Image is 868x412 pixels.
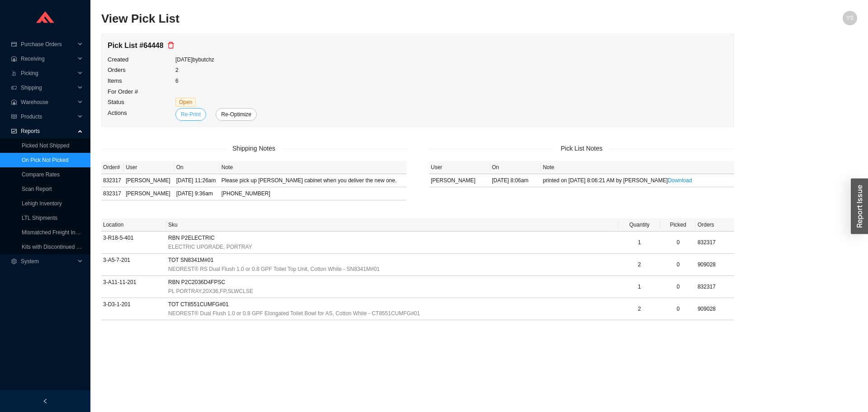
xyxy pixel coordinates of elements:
a: Mismatched Freight Invoices [22,229,91,236]
div: [DATE] by butchz [175,55,257,64]
span: PL PORTRAY,20X36,FP,SLWCLSE [168,287,253,296]
td: 3-R18-5-401 [101,232,166,254]
td: Orders [107,65,175,76]
span: Shipping [21,81,75,95]
td: Actions [107,108,175,121]
span: delete [167,42,175,49]
span: setting [11,259,17,264]
td: 1 [618,232,660,254]
a: Picked Not Shipped [22,142,69,149]
a: LTL Shipments [22,215,57,221]
td: Status [107,97,175,108]
td: 832317 [101,187,124,200]
span: Products [21,109,75,124]
h2: View Pick List [101,11,668,27]
span: Pick List Notes [554,143,609,154]
th: Orders [696,218,734,232]
td: 0 [660,298,696,320]
a: Lehigh Inventory [22,200,62,207]
span: Picking [21,66,75,81]
span: read [11,114,17,119]
span: fund [11,128,17,134]
span: 909028 [698,306,716,312]
span: Please pick up [PERSON_NAME] cabinet when you deliver the new one. [222,177,397,184]
button: Re-Print [175,108,206,121]
td: [PERSON_NAME] [124,187,174,200]
span: [PHONE_NUMBER] [222,190,270,197]
span: ELECTRIC UPGRADE, PORTRAY [168,242,252,251]
button: Re-Optimize [216,108,257,121]
span: RBN P2ELECTRIC [168,233,215,242]
td: 3-A11-11-201 [101,276,166,298]
span: Re-Print [181,110,201,119]
th: User [124,161,174,174]
th: Quantity [618,218,660,232]
th: Sku [166,218,618,232]
span: Open [175,98,196,107]
span: 832317 [698,284,716,290]
td: 0 [660,254,696,276]
td: 2 [618,298,660,320]
span: 909028 [698,261,716,268]
td: [PERSON_NAME] [429,174,490,187]
th: User [429,161,490,174]
span: Reports [21,124,75,138]
th: On [490,161,541,174]
td: For Order # [107,86,175,97]
th: Picked [660,218,696,232]
td: 6 [175,76,257,86]
span: 832317 [698,239,716,246]
span: Purchase Orders [21,37,75,52]
span: credit-card [11,42,17,47]
td: 2 [175,65,257,76]
a: Kits with Discontinued Parts [22,244,89,250]
span: System [21,254,75,269]
a: Scan Report [22,186,52,192]
span: RBN P2C2036D4FPSC [168,278,225,287]
span: TOT SN8341M#01 [168,256,213,265]
span: NEOREST® Dual Flush 1.0 or 0.8 GPF Elongated Toilet Bowl for AS, Cotton White - CT8551CUMFG#01 [168,309,420,318]
td: 1 [618,276,660,298]
a: Download [668,177,692,184]
span: TOT CT8551CUMFG#01 [168,300,229,309]
span: YS [846,11,854,25]
td: 0 [660,232,696,254]
th: Note [220,161,406,174]
td: [DATE] 11:26am [175,174,220,187]
div: printed on [DATE] 8:06:21 AM by [PERSON_NAME] [543,176,732,185]
span: NEOREST® RS Dual Flush 1.0 or 0.8 GPF Toilet Top Unit, Cotton White - SN8341M#01 [168,265,380,274]
td: [DATE] 8:06am [490,174,541,187]
td: Created [107,54,175,65]
th: On [175,161,220,174]
span: Receiving [21,52,75,66]
td: 832317 [101,174,124,187]
td: Items [107,76,175,86]
span: Re-Optimize [221,110,251,119]
th: Order# [101,161,124,174]
span: left [42,398,48,404]
div: Pick List # 64448 [108,40,257,52]
td: [DATE] 9:36am [175,187,220,200]
a: On Pick Not Picked [22,157,68,163]
span: Shipping Notes [226,143,282,154]
th: Note [541,161,734,174]
th: Location [101,218,166,232]
a: Compare Rates [22,171,60,178]
td: 3-D3-1-201 [101,298,166,320]
td: 3-A5-7-201 [101,254,166,276]
td: [PERSON_NAME] [124,174,174,187]
td: 0 [660,276,696,298]
td: 2 [618,254,660,276]
span: Warehouse [21,95,75,109]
